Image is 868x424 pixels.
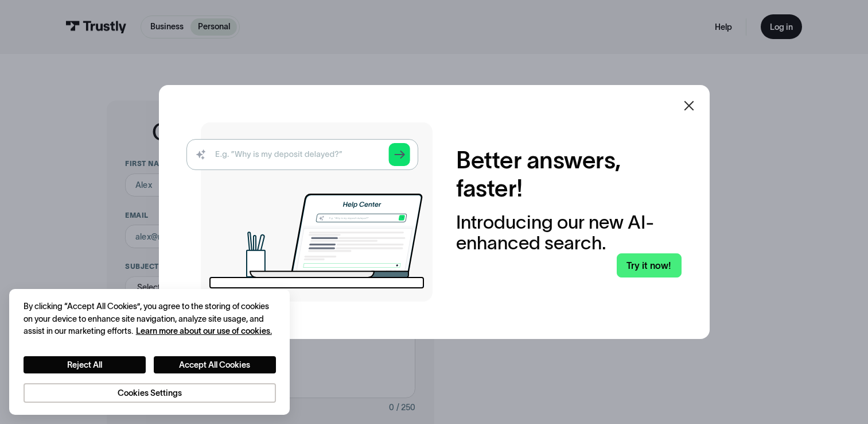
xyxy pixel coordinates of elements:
[456,147,681,203] h2: Better answers, faster!
[136,326,272,336] a: More information about your privacy, opens in a new tab
[9,289,290,415] div: Cookie banner
[456,212,681,253] div: Introducing our new AI-enhanced search.
[24,356,146,374] button: Reject All
[24,383,276,403] button: Cookies Settings
[617,253,682,278] a: Try it now!
[154,356,276,374] button: Accept All Cookies
[24,300,276,403] div: Privacy
[24,300,276,337] div: By clicking “Accept All Cookies”, you agree to the storing of cookies on your device to enhance s...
